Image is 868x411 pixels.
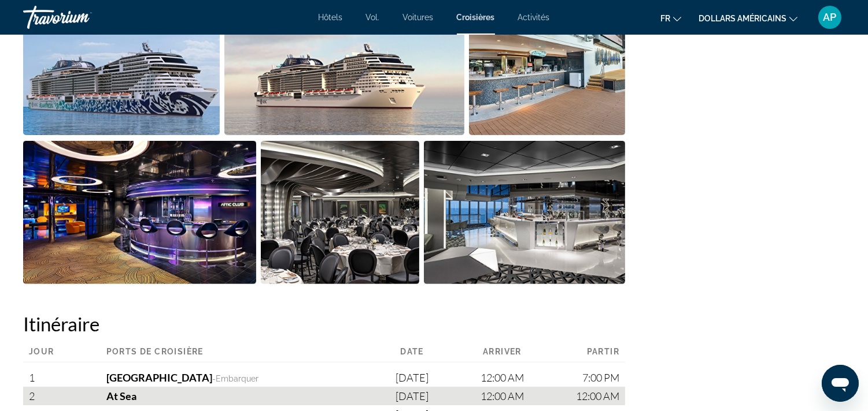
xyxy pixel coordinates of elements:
font: dollars américains [699,14,786,23]
button: Open full-screen image slider [261,140,419,285]
a: Croisières [457,13,495,22]
div: [GEOGRAPHIC_DATA] [54,368,396,387]
a: Activités [518,13,550,22]
div: 2 [23,387,54,405]
a: Vol. [366,13,380,22]
a: Voitures [403,13,434,22]
span: Embarquer [216,374,258,383]
div: Date [396,347,429,363]
h2: Itinéraire [23,312,625,335]
button: Open full-screen image slider [23,140,256,285]
div: At Sea [54,387,396,405]
div: Jour [23,347,54,363]
a: Hôtels [319,13,343,22]
font: fr [660,14,670,23]
button: Changer de langue [660,10,681,27]
div: [DATE] [396,387,429,405]
div: Partir [524,347,625,363]
span: - [212,374,216,383]
span: 7:00 PM [582,371,619,384]
iframe: Bouton de lancement de la fenêtre de messagerie [822,365,859,402]
span: 12:00 AM [576,390,619,402]
button: Open full-screen image slider [424,140,625,285]
div: Ports de croisière [54,347,396,363]
span: 12:00 AM [481,371,524,384]
div: 1 [23,368,54,387]
font: AP [823,11,837,23]
div: [DATE] [396,368,429,387]
button: Changer de devise [699,10,797,27]
div: Arriver [429,347,524,363]
button: Menu utilisateur [815,5,845,29]
span: 12:00 AM [481,390,524,402]
a: Travorium [23,2,139,32]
